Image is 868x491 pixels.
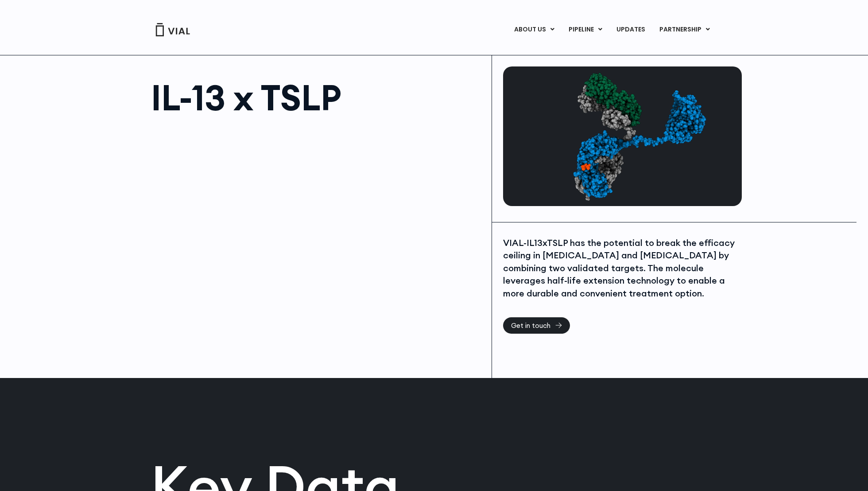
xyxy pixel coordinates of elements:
[562,22,609,37] a: PIPELINEMenu Toggle
[511,322,550,329] span: Get in touch
[503,237,740,300] div: VIAL-IL13xTSLP has the potential to break the efficacy ceiling in [MEDICAL_DATA] and [MEDICAL_DAT...
[609,22,652,37] a: UPDATES
[507,22,561,37] a: ABOUT USMenu Toggle
[151,80,483,115] h1: IL-13 x TSLP
[155,23,190,36] img: Vial Logo
[503,317,570,334] a: Get in touch
[652,22,717,37] a: PARTNERSHIPMenu Toggle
